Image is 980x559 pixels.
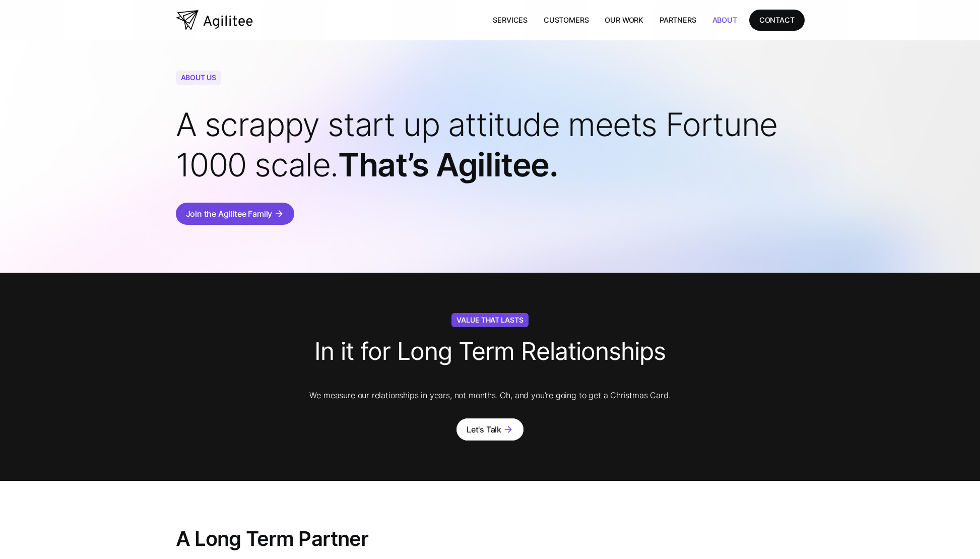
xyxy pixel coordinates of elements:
[176,104,805,185] h1: That’s Agilitee.
[176,203,295,225] a: Join the Agilitee Familyarrow_forward
[451,313,529,327] div: Value That Lasts
[503,424,513,434] div: arrow_forward
[485,10,536,30] a: Services
[186,207,273,221] div: Join the Agilitee Family
[176,105,777,184] span: A scrappy start up attitude meets Fortune 1000 scale.
[597,10,651,30] a: Our Work
[536,10,597,30] a: Customers
[456,418,524,441] a: Let's Talkarrow_forward
[254,388,726,402] p: We measure our relationships in years, not months. Oh, and you’re going to get a Christmas Card.
[749,10,805,30] a: CONTACT
[274,209,284,219] div: arrow_forward
[176,71,221,85] div: About Us
[651,10,704,30] a: Partners
[759,14,795,26] div: CONTACT
[176,526,369,551] h1: A Long Term Partner
[467,422,501,437] div: Let's Talk
[176,10,253,30] a: home
[314,329,666,378] h3: In it for Long Term Relationships
[704,10,745,30] a: About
